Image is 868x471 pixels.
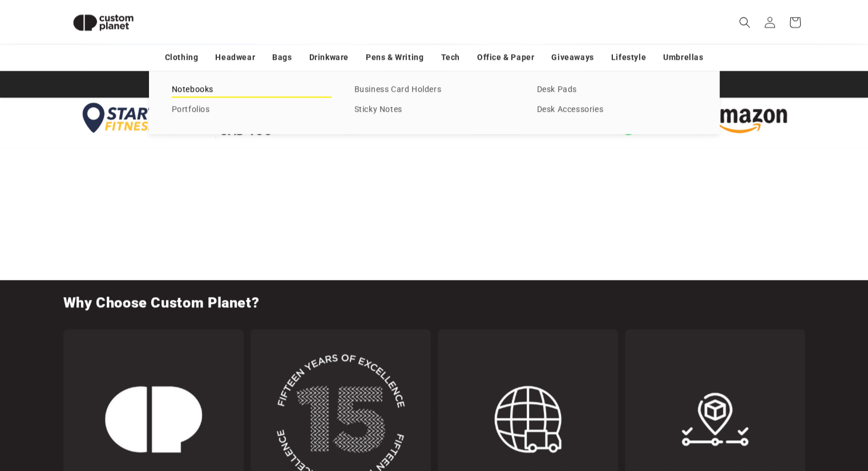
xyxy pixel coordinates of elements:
[611,47,646,67] a: Lifestyle
[215,47,255,67] a: Headwear
[477,47,534,67] a: Office & Paper
[165,47,199,67] a: Clothing
[309,47,349,67] a: Drinkware
[551,47,594,67] a: Giveaways
[172,102,332,117] a: Portfolios
[366,47,423,67] a: Pens & Writing
[354,102,514,117] a: Sticky Notes
[677,348,868,471] iframe: Chat Widget
[732,10,757,35] summary: Search
[172,82,332,98] a: Notebooks
[663,47,703,67] a: Umbrellas
[63,5,143,40] img: Custom Planet
[272,47,292,67] a: Bags
[63,294,260,312] h2: Why Choose Custom Planet?
[441,47,459,67] a: Tech
[354,82,514,98] a: Business Card Holders
[537,102,697,117] a: Desk Accessories
[537,82,697,98] a: Desk Pads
